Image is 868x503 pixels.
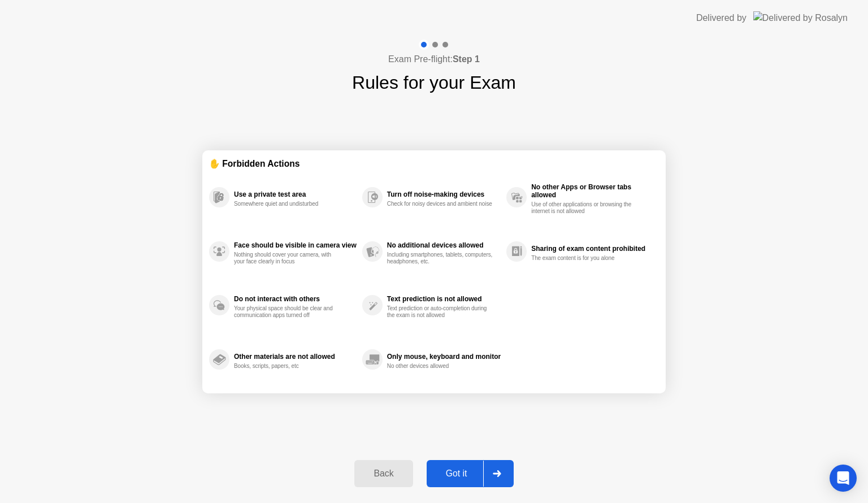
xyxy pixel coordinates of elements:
[234,295,357,303] div: Do not interact with others
[354,460,413,487] button: Back
[387,295,501,303] div: Text prediction is not allowed
[430,469,483,479] div: Got it
[234,353,357,361] div: Other materials are not allowed
[387,251,494,265] div: Including smartphones, tablets, computers, headphones, etc.
[387,353,501,361] div: Only mouse, keyboard and monitor
[352,69,516,96] h1: Rules for your Exam
[387,363,494,370] div: No other devices allowed
[234,201,341,207] div: Somewhere quiet and undisturbed
[387,201,494,207] div: Check for noisy devices and ambient noise
[531,183,653,199] div: No other Apps or Browser tabs allowed
[358,469,409,479] div: Back
[234,241,357,249] div: Face should be visible in camera view
[531,245,653,253] div: Sharing of exam content prohibited
[531,201,638,215] div: Use of other applications or browsing the internet is not allowed
[234,363,341,370] div: Books, scripts, papers, etc
[387,305,494,319] div: Text prediction or auto-completion during the exam is not allowed
[427,460,514,487] button: Got it
[234,190,357,198] div: Use a private test area
[696,11,747,25] div: Delivered by
[209,157,659,170] div: ✋ Forbidden Actions
[387,241,501,249] div: No additional devices allowed
[388,53,480,66] h4: Exam Pre-flight:
[830,465,857,492] div: Open Intercom Messenger
[531,255,638,262] div: The exam content is for you alone
[387,190,501,198] div: Turn off noise-making devices
[234,251,341,265] div: Nothing should cover your camera, with your face clearly in focus
[234,305,341,319] div: Your physical space should be clear and communication apps turned off
[453,54,480,64] b: Step 1
[753,11,848,24] img: Delivered by Rosalyn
